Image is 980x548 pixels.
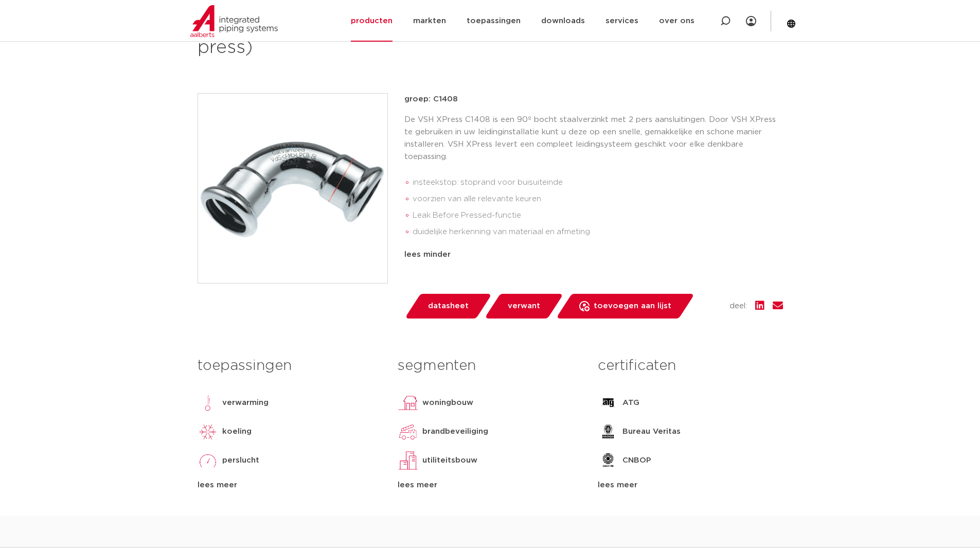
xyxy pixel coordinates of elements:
h3: certificaten [598,356,782,376]
div: lees minder [404,249,783,261]
span: deel: [729,300,747,312]
p: brandbeveiliging [422,426,488,438]
a: verwant [484,294,563,319]
p: woningbouw [422,397,473,409]
p: verwarming [222,397,269,409]
span: datasheet [428,298,469,314]
img: Bureau Veritas [598,421,618,442]
img: koeling [198,421,218,442]
img: verwarming [198,393,218,413]
img: perslucht [198,450,218,471]
img: CNBOP [598,450,618,471]
li: voorzien van alle relevante keuren [413,191,783,207]
p: De VSH XPress C1408 is een 90º bocht staalverzinkt met 2 pers aansluitingen. Door VSH XPress te g... [404,114,783,163]
img: Product Image for VSH XPress Staalverzinkt bocht 90° (2 x press) [198,94,387,283]
div: lees meer [198,479,382,491]
img: brandbeveiliging [398,421,418,442]
img: ATG [598,393,618,413]
div: lees meer [598,479,782,491]
p: utiliteitsbouw [422,454,477,467]
p: ATG [622,397,639,409]
li: insteekstop: stoprand voor buisuiteinde [413,174,783,191]
img: utiliteitsbouw [398,450,418,471]
img: woningbouw [398,393,418,413]
span: verwant [508,298,540,314]
li: Leak Before Pressed-functie [413,207,783,224]
p: perslucht [222,454,259,467]
p: koeling [222,426,252,438]
p: groep: C1408 [404,93,783,105]
h3: toepassingen [198,356,382,376]
div: lees meer [398,479,582,491]
h3: segmenten [398,356,582,376]
span: toevoegen aan lijst [594,298,671,314]
p: Bureau Veritas [622,426,681,438]
a: datasheet [404,294,492,319]
p: CNBOP [622,454,651,467]
li: duidelijke herkenning van materiaal en afmeting [413,224,783,240]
